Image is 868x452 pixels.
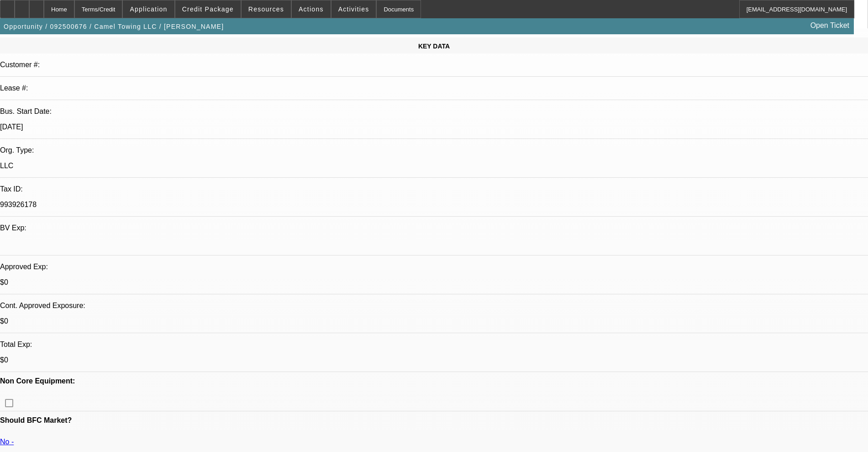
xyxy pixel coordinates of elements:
[248,5,284,13] span: Resources
[130,5,167,13] span: Application
[338,5,369,13] span: Activities
[807,18,853,33] a: Open Ticket
[123,0,174,18] button: Application
[331,0,376,18] button: Activities
[4,23,224,30] span: Opportunity / 092500676 / Camel Towing LLC / [PERSON_NAME]
[175,0,241,18] button: Credit Package
[299,5,324,13] span: Actions
[242,0,291,18] button: Resources
[292,0,331,18] button: Actions
[182,5,234,13] span: Credit Package
[418,43,450,50] span: KEY DATA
